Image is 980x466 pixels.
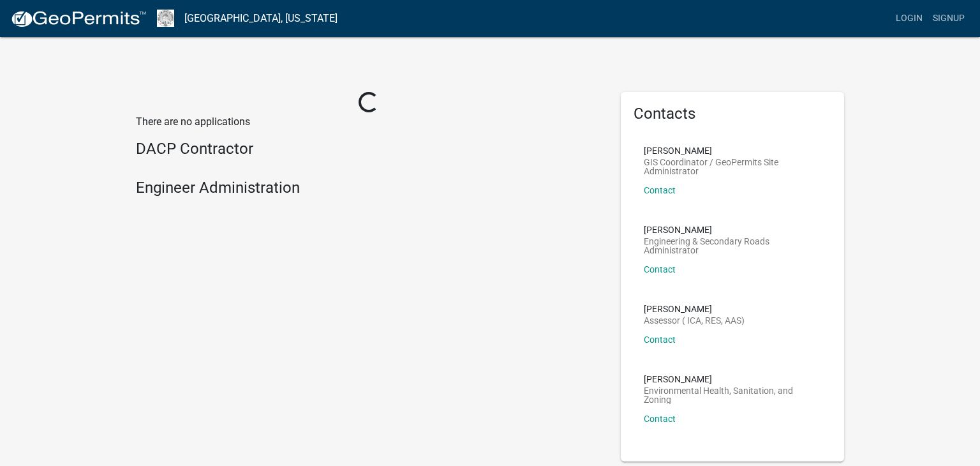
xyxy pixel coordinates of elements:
[644,158,821,176] p: GIS Coordinator / GeoPermits Site Administrator
[644,146,821,155] p: [PERSON_NAME]
[644,375,821,384] p: [PERSON_NAME]
[644,386,821,404] p: Environmental Health, Sanitation, and Zoning
[634,105,831,123] h5: Contacts
[136,179,602,197] h4: Engineer Administration
[184,8,338,29] a: [GEOGRAPHIC_DATA], [US_STATE]
[644,316,745,325] p: Assessor ( ICA, RES, AAS)
[136,140,602,158] h4: DACP Contractor
[928,6,970,31] a: Signup
[157,10,174,27] img: Franklin County, Iowa
[644,264,676,274] a: Contact
[644,225,821,234] p: [PERSON_NAME]
[891,6,928,31] a: Login
[644,414,676,424] a: Contact
[644,334,676,345] a: Contact
[644,304,745,313] p: [PERSON_NAME]
[644,237,821,255] p: Engineering & Secondary Roads Administrator
[136,114,602,130] p: There are no applications
[644,185,676,195] a: Contact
